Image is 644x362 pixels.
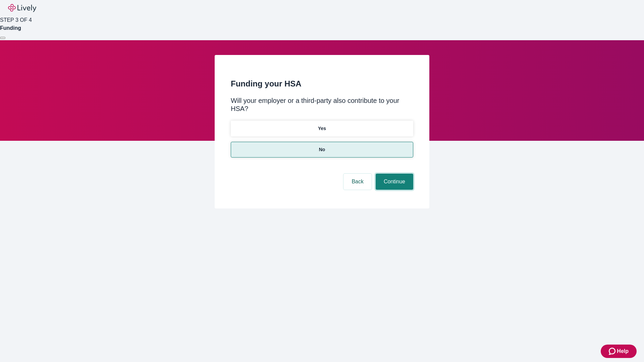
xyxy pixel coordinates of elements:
[609,347,617,355] svg: Zendesk support icon
[319,146,325,153] p: No
[601,345,637,358] button: Zendesk support iconHelp
[231,97,413,113] div: Will your employer or a third-party also contribute to your HSA?
[617,347,629,355] span: Help
[318,125,326,132] p: Yes
[8,4,36,12] img: Lively
[343,174,372,190] button: Back
[231,142,413,158] button: No
[231,78,413,90] h2: Funding your HSA
[376,174,413,190] button: Continue
[231,121,413,136] button: Yes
